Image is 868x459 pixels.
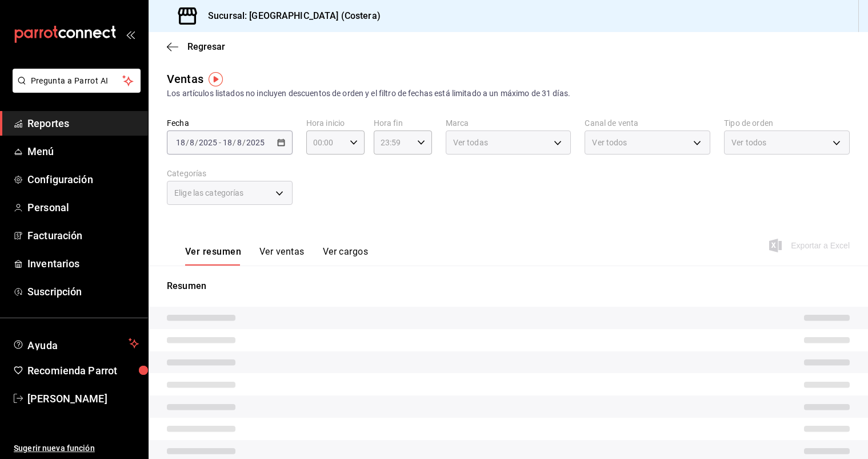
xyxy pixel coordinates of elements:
[27,363,139,378] span: Recomienda Parrot
[246,138,265,147] input: ----
[198,138,218,147] input: ----
[731,137,766,148] span: Ver todos
[175,138,186,147] input: --
[374,119,432,127] label: Hora fin
[27,228,139,243] span: Facturación
[167,70,203,88] div: Ventas
[185,246,241,266] button: Ver resumen
[27,200,139,215] span: Personal
[27,116,139,131] span: Reportes
[8,83,141,95] a: Pregunta a Parrot AI
[31,75,123,87] span: Pregunta a Parrot AI
[167,279,850,293] p: Resumen
[306,119,365,127] label: Hora inicio
[174,187,244,199] span: Elige las categorías
[195,138,198,147] span: /
[27,284,139,299] span: Suscripción
[242,138,246,147] span: /
[27,337,124,350] span: Ayuda
[446,119,571,127] label: Marca
[167,169,293,177] label: Categorías
[187,41,225,52] span: Regresar
[323,246,369,266] button: Ver cargos
[126,30,135,39] button: open_drawer_menu
[167,119,293,127] label: Fecha
[185,246,368,266] div: navigation tabs
[27,144,139,159] span: Menú
[186,138,189,147] span: /
[27,256,139,271] span: Inventarios
[592,137,627,148] span: Ver todos
[27,172,139,187] span: Configuración
[222,138,233,147] input: --
[453,137,488,148] span: Ver todas
[199,9,381,23] h3: Sucursal: [GEOGRAPHIC_DATA] (Costera)
[27,391,139,406] span: [PERSON_NAME]
[233,138,236,147] span: /
[167,88,850,100] div: Los artículos listados no incluyen descuentos de orden y el filtro de fechas está limitado a un m...
[167,41,225,52] button: Regresar
[13,69,141,93] button: Pregunta a Parrot AI
[219,138,221,147] span: -
[14,442,139,454] span: Sugerir nueva función
[259,246,305,266] button: Ver ventas
[209,72,223,86] img: Tooltip marker
[237,138,242,147] input: --
[189,138,195,147] input: --
[585,119,710,127] label: Canal de venta
[724,119,850,127] label: Tipo de orden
